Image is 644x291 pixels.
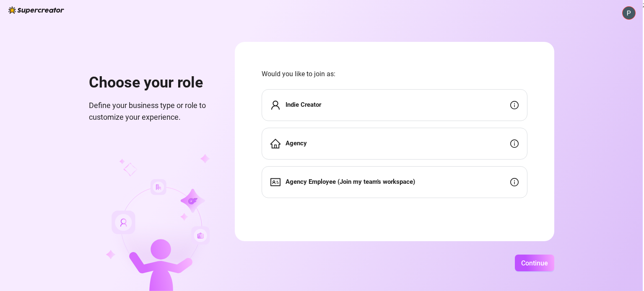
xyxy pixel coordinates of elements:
[510,101,519,109] span: info-circle
[623,7,635,19] img: ACg8ocJAQGmZ69ZS_NoiX2kugv9WarwNEntGRknnTmnCEvq6d6Jdlw=s96-c
[270,139,280,149] span: home
[89,100,215,124] span: Define your business type or role to customize your experience.
[286,139,307,147] strong: Agency
[8,6,64,14] img: logo
[515,255,554,271] button: Continue
[286,178,415,185] strong: Agency Employee (Join my team's workspace)
[270,100,280,110] span: user
[286,101,321,108] strong: Indie Creator
[510,178,519,186] span: info-circle
[510,139,519,148] span: info-circle
[270,177,280,187] span: idcard
[89,74,215,92] h1: Choose your role
[521,259,548,267] span: Continue
[262,69,527,79] span: Would you like to join as:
